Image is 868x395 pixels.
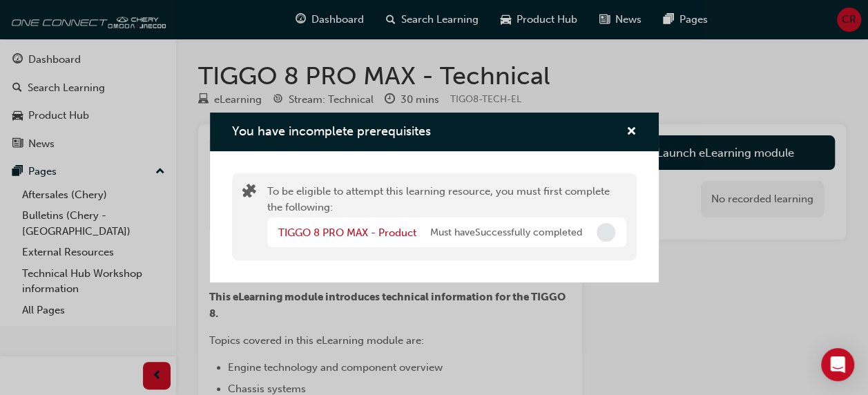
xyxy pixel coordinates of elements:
[626,126,637,139] span: cross-icon
[232,124,431,139] span: You have incomplete prerequisites
[430,225,582,241] span: Must have Successfully completed
[267,184,626,250] div: To be eligible to attempt this learning resource, you must first complete the following:
[242,185,256,201] span: puzzle-icon
[597,223,615,242] span: Incomplete
[821,348,854,381] div: Open Intercom Messenger
[210,113,659,283] div: You have incomplete prerequisites
[278,227,416,239] a: TIGGO 8 PRO MAX - Product
[626,124,637,141] button: cross-icon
